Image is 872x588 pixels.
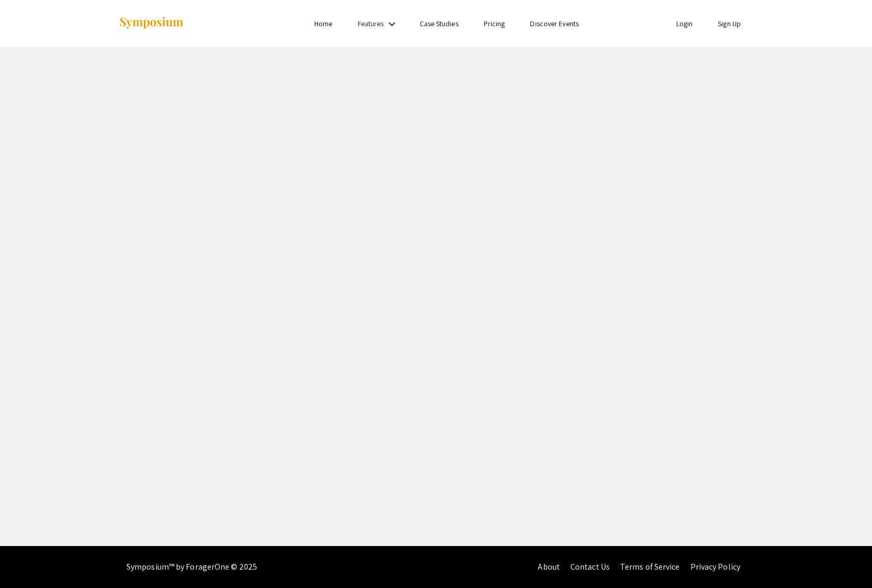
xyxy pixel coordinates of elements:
[570,561,610,572] a: Contact Us
[538,561,560,572] a: About
[484,19,505,28] a: Pricing
[620,561,680,572] a: Terms of Service
[119,16,184,30] img: Symposium by ForagerOne
[530,19,579,28] a: Discover Events
[676,19,693,28] a: Login
[386,18,398,30] mat-icon: Expand Features list
[358,19,384,28] a: Features
[718,19,741,28] a: Sign Up
[420,19,459,28] a: Case Studies
[690,561,740,572] a: Privacy Policy
[126,546,257,588] div: Symposium™ by ForagerOne © 2025
[314,19,332,28] a: Home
